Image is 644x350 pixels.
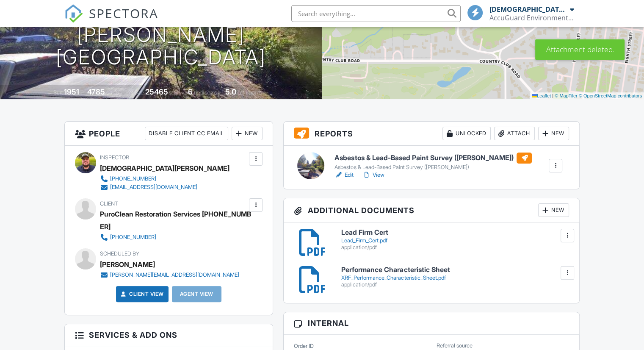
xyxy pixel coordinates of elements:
div: [DEMOGRAPHIC_DATA][PERSON_NAME] [100,162,229,175]
div: [PHONE_NUMBER] [110,175,156,182]
a: Leaflet [532,93,551,98]
span: Lot Size [126,89,144,96]
img: The Best Home Inspection Software - Spectora [64,4,83,23]
div: 5.0 [225,87,236,96]
div: 25465 [145,87,168,96]
div: application/pdf [341,244,569,251]
div: Lead_Firm_Cert.pdf [341,237,569,244]
a: Lead Firm Cert Lead_Firm_Cert.pdf application/pdf [341,229,569,250]
div: Disable Client CC Email [145,127,228,140]
a: Asbestos & Lead-Based Paint Survey ([PERSON_NAME]) Asbestos & Lead-Based Paint Survey ([PERSON_NA... [334,153,532,171]
div: [DEMOGRAPHIC_DATA][PERSON_NAME] [489,5,568,14]
h3: Internal [284,312,579,334]
h6: Asbestos & Lead-Based Paint Survey ([PERSON_NAME]) [334,153,532,164]
div: Unlocked [442,127,491,140]
a: Edit [334,171,354,179]
div: [PHONE_NUMBER] [110,234,156,241]
a: [PHONE_NUMBER] [100,175,223,183]
h3: Services & Add ons [65,324,273,346]
span: | [552,93,553,98]
div: XRF_Performance_Characteristic_Sheet.pdf [341,275,569,281]
div: 4785 [87,87,105,96]
a: SPECTORA [64,11,158,29]
span: Inspector [100,154,129,161]
h6: Performance Characteristic Sheet [341,266,569,274]
div: Attach [494,127,535,140]
a: [PHONE_NUMBER] [100,233,247,242]
span: SPECTORA [89,4,158,22]
span: bedrooms [194,89,217,96]
div: 6 [188,87,193,96]
a: © OpenStreetMap contributors [579,93,642,98]
h1: [STREET_ADDRESS][PERSON_NAME] [GEOGRAPHIC_DATA] [14,1,309,68]
span: bathrooms [238,89,262,96]
label: Order ID [294,342,314,350]
div: Attachment deleted. [535,39,625,60]
span: sq.ft. [169,89,180,96]
span: Scheduled By [100,250,139,257]
a: View [362,171,384,179]
h6: Lead Firm Cert [341,229,569,236]
h3: Reports [284,122,579,146]
a: [EMAIL_ADDRESS][DOMAIN_NAME] [100,183,223,192]
div: New [538,203,569,217]
a: © MapTiler [555,93,578,98]
div: [EMAIL_ADDRESS][DOMAIN_NAME] [110,184,197,191]
div: Asbestos & Lead-Based Paint Survey ([PERSON_NAME]) [334,164,532,171]
h3: People [65,122,273,146]
div: application/pdf [341,281,569,288]
span: Client [100,200,118,207]
label: Referral source [437,342,473,350]
div: PuroClean Restoration Services [PHONE_NUMBER] [100,208,254,233]
span: Built [53,89,63,96]
div: 1951 [64,87,79,96]
span: sq. ft. [106,89,118,96]
div: [PERSON_NAME] [100,258,155,271]
a: Performance Characteristic Sheet XRF_Performance_Characteristic_Sheet.pdf application/pdf [341,266,569,288]
h3: Additional Documents [284,198,579,222]
div: New [232,127,263,140]
div: AccuGuard Environmental (CCB # 251546) [489,14,574,22]
div: New [538,127,569,140]
div: [PERSON_NAME][EMAIL_ADDRESS][DOMAIN_NAME] [110,272,239,278]
a: Client View [119,290,164,298]
input: Search everything... [291,5,461,22]
a: [PERSON_NAME][EMAIL_ADDRESS][DOMAIN_NAME] [100,271,239,279]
